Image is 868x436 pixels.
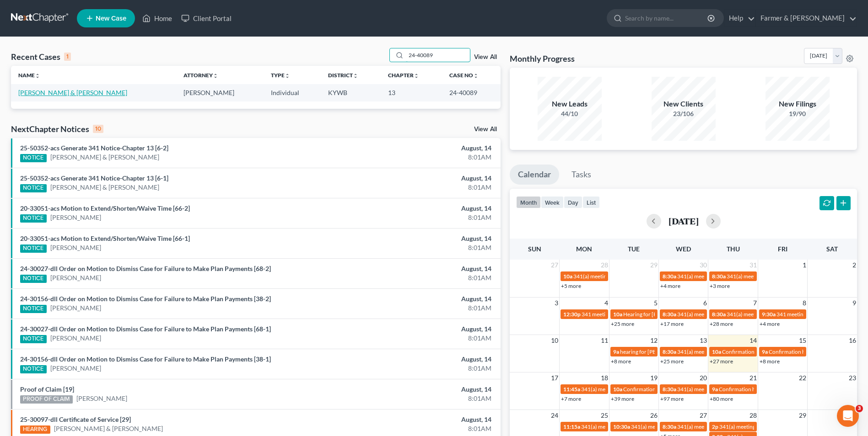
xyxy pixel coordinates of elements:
[581,423,718,430] span: 341(a) meeting for [PERSON_NAME] & [PERSON_NAME]
[623,311,695,318] span: Hearing for [PERSON_NAME]
[474,54,497,60] a: View All
[50,213,101,222] a: [PERSON_NAME]
[563,273,572,280] span: 10a
[381,84,442,101] td: 13
[516,196,541,208] button: month
[756,10,857,27] a: Farmer & [PERSON_NAME]
[11,51,71,62] div: Recent Cases
[550,335,559,346] span: 10
[340,394,491,403] div: 8:01AM
[712,273,726,280] span: 8:30a
[563,311,581,318] span: 12:30p
[576,245,592,253] span: Mon
[724,10,755,27] a: Help
[50,243,101,252] a: [PERSON_NAME]
[541,196,564,208] button: week
[474,126,497,133] a: View All
[561,395,581,402] a: +7 more
[20,295,271,303] a: 24-30156-dll Order on Motion to Dismiss Case for Failure to Make Plan Payments [38-2]
[20,245,47,253] div: NOTICE
[510,53,575,64] h3: Monthly Progress
[623,386,727,393] span: Confirmation hearing for [PERSON_NAME]
[727,245,740,253] span: Thu
[340,264,491,273] div: August, 14
[837,405,859,427] iframe: Intercom live chat
[340,324,491,334] div: August, 14
[762,348,768,355] span: 9a
[762,311,776,318] span: 9:30a
[660,358,684,365] a: +25 more
[20,275,47,283] div: NOTICE
[183,72,218,79] a: Attorneyunfold_more
[752,298,758,308] span: 7
[177,10,236,27] a: Client Portal
[727,311,815,318] span: 341(a) meeting for [PERSON_NAME]
[677,423,766,430] span: 341(a) meeting for [PERSON_NAME]
[340,334,491,343] div: 8:01AM
[802,260,807,271] span: 1
[710,358,733,365] a: +27 more
[50,364,101,373] a: [PERSON_NAME]
[340,385,491,394] div: August, 14
[663,311,676,318] span: 8:30a
[760,358,780,365] a: +8 more
[20,385,74,393] a: Proof of Claim [19]
[20,144,168,152] a: 25-50352-acs Generate 341 Notice-Chapter 13 [6-2]
[264,84,321,101] td: Individual
[712,386,718,393] span: 9a
[663,348,676,355] span: 8:30a
[18,89,127,96] a: [PERSON_NAME] & [PERSON_NAME]
[712,423,718,430] span: 2p
[749,372,758,383] span: 21
[340,234,491,243] div: August, 14
[625,10,709,27] input: Search by name...
[321,84,381,101] td: KYWB
[20,234,190,242] a: 20-33051-acs Motion to Extend/Shorten/Waive Time [66-1]
[340,273,491,282] div: 8:01AM
[702,298,708,308] span: 6
[699,372,708,383] span: 20
[550,410,559,421] span: 24
[550,372,559,383] span: 17
[611,358,631,365] a: +8 more
[660,320,684,327] a: +17 more
[798,372,807,383] span: 22
[563,386,580,393] span: 11:45a
[414,73,419,79] i: unfold_more
[649,372,658,383] span: 19
[663,386,676,393] span: 8:30a
[710,320,733,327] a: +28 more
[20,154,47,162] div: NOTICE
[727,273,863,280] span: 341(a) meeting for [PERSON_NAME] & [PERSON_NAME]
[50,183,159,192] a: [PERSON_NAME] & [PERSON_NAME]
[649,335,658,346] span: 12
[652,99,716,109] div: New Clients
[538,109,602,118] div: 44/10
[600,372,609,383] span: 18
[442,84,501,101] td: 24-40089
[749,410,758,421] span: 28
[660,282,680,289] a: +4 more
[719,423,856,430] span: 341(a) meeting for [PERSON_NAME] & [PERSON_NAME]
[50,273,101,282] a: [PERSON_NAME]
[600,410,609,421] span: 25
[20,174,168,182] a: 25-50352-acs Generate 341 Notice-Chapter 13 [6-1]
[96,15,126,22] span: New Case
[660,395,684,402] a: +97 more
[340,144,491,153] div: August, 14
[766,109,830,118] div: 19/90
[328,72,358,79] a: Districtunfold_more
[564,196,582,208] button: day
[631,423,719,430] span: 341(a) meeting for [PERSON_NAME]
[138,10,177,27] a: Home
[628,245,640,253] span: Tue
[613,423,630,430] span: 10:30a
[340,303,491,313] div: 8:01AM
[20,214,47,223] div: NOTICE
[760,320,780,327] a: +4 more
[798,335,807,346] span: 15
[20,305,47,313] div: NOTICE
[20,204,190,212] a: 20-33051-acs Motion to Extend/Shorten/Waive Time [66-2]
[677,273,766,280] span: 341(a) meeting for [PERSON_NAME]
[176,84,264,101] td: [PERSON_NAME]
